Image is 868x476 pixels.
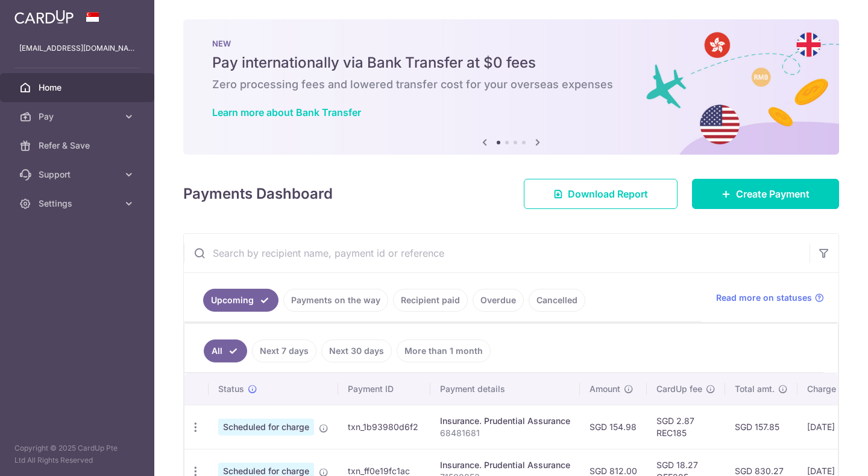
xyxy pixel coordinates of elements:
[735,383,775,395] span: Total amt.
[283,289,388,312] a: Payments on the way
[430,373,580,405] th: Payment details
[252,339,316,362] a: Next 7 days
[716,292,812,304] span: Read more on statuses
[39,169,118,181] span: Support
[736,187,810,201] span: Create Payment
[647,405,725,449] td: SGD 2.87 REC185
[19,42,135,54] p: [EMAIL_ADDRESS][DOMAIN_NAME]
[807,383,857,395] span: Charge date
[524,179,678,209] a: Download Report
[393,289,468,312] a: Recipient paid
[440,459,570,471] div: Insurance. Prudential Assurance
[580,405,647,449] td: SGD 154.98
[183,19,839,155] img: Bank transfer banner
[338,373,430,405] th: Payment ID
[321,339,392,362] a: Next 30 days
[397,339,491,362] a: More than 1 month
[790,440,856,470] iframe: Opens a widget where you can find more information
[183,183,333,205] h4: Payments Dashboard
[39,198,118,210] span: Settings
[39,140,118,152] span: Refer & Save
[212,53,810,72] h5: Pay internationally via Bank Transfer at $0 fees
[716,292,824,304] a: Read more on statuses
[692,179,839,209] a: Create Payment
[568,187,648,201] span: Download Report
[212,77,810,92] h6: Zero processing fees and lowered transfer cost for your overseas expenses
[39,82,118,94] span: Home
[39,111,118,123] span: Pay
[218,419,314,436] span: Scheduled for charge
[590,383,620,395] span: Amount
[473,289,524,312] a: Overdue
[14,10,74,24] img: CardUp
[725,405,797,449] td: SGD 157.85
[212,106,361,118] a: Learn more about Bank Transfer
[529,289,585,312] a: Cancelled
[218,383,244,395] span: Status
[656,383,702,395] span: CardUp fee
[212,39,810,48] p: NEW
[338,405,430,449] td: txn_1b93980d6f2
[204,339,247,362] a: All
[203,289,278,312] a: Upcoming
[440,415,570,427] div: Insurance. Prudential Assurance
[440,427,570,439] p: 68481681
[184,234,810,272] input: Search by recipient name, payment id or reference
